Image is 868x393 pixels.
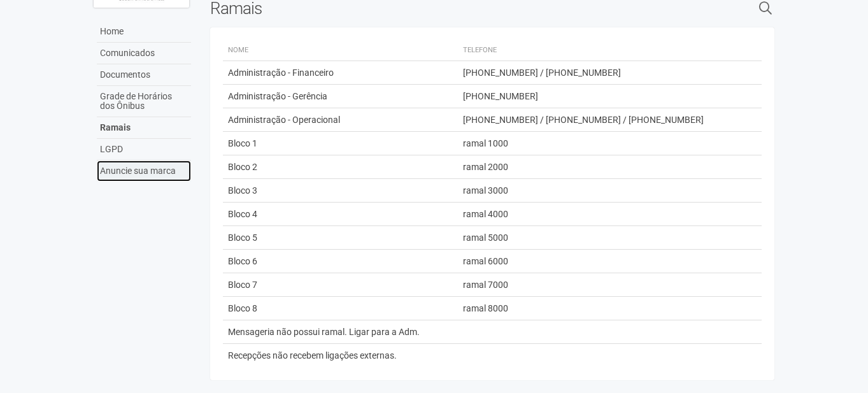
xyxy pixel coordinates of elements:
[97,117,191,139] a: Ramais
[463,303,508,313] span: ramal 8000
[228,303,257,313] span: Bloco 8
[228,327,420,337] span: Mensageria não possui ramal. Ligar para a Adm.
[458,40,750,61] th: Telefone
[228,280,257,290] span: Bloco 7
[228,91,327,101] span: Administração - Gerência
[463,115,704,125] span: [PHONE_NUMBER] / [PHONE_NUMBER] / [PHONE_NUMBER]
[223,40,458,61] th: Nome
[463,185,508,196] span: ramal 3000
[228,68,334,78] span: Administração - Financeiro
[97,161,191,182] a: Anuncie sua marca
[97,64,191,86] a: Documentos
[463,138,508,148] span: ramal 1000
[228,232,257,243] span: Bloco 5
[463,68,621,78] span: [PHONE_NUMBER] / [PHONE_NUMBER]
[228,350,397,361] span: Recepções não recebem ligações externas.
[463,280,508,290] span: ramal 7000
[463,162,508,172] span: ramal 2000
[97,21,191,43] a: Home
[97,86,191,117] a: Grade de Horários dos Ônibus
[463,209,508,219] span: ramal 4000
[97,43,191,64] a: Comunicados
[463,91,538,101] span: [PHONE_NUMBER]
[228,185,257,196] span: Bloco 3
[97,139,191,161] a: LGPD
[228,256,257,266] span: Bloco 6
[228,209,257,219] span: Bloco 4
[228,115,340,125] span: Administração - Operacional
[463,232,508,243] span: ramal 5000
[463,256,508,266] span: ramal 6000
[228,162,257,172] span: Bloco 2
[228,138,257,148] span: Bloco 1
